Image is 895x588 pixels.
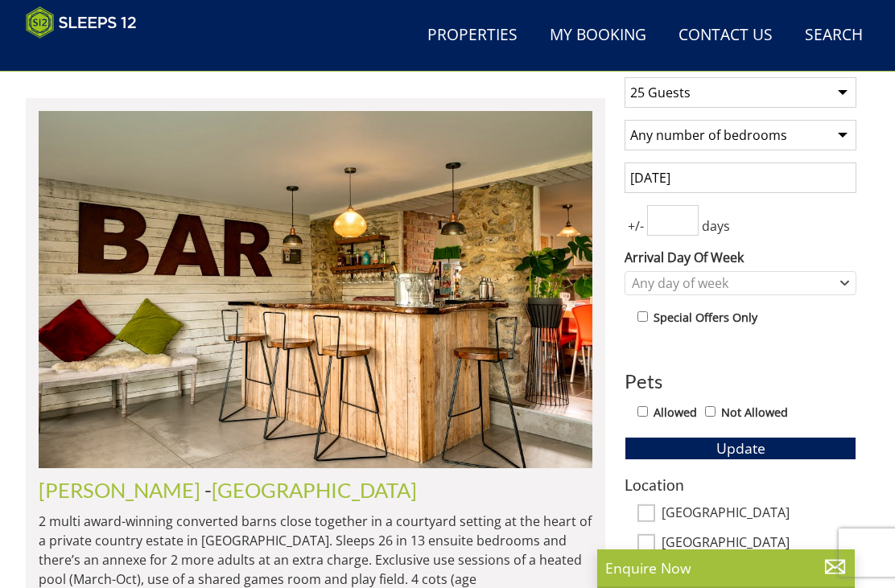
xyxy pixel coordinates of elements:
label: Special Offers Only [654,309,757,327]
a: My Booking [543,18,653,54]
label: Arrival Day Of Week [625,248,856,267]
span: +/- [625,216,647,236]
img: Sleeps 12 [26,6,137,39]
a: [GEOGRAPHIC_DATA] [212,478,417,502]
label: Allowed [654,404,697,421]
span: Update [716,438,765,458]
label: Not Allowed [721,404,788,421]
span: days [699,216,733,236]
div: Combobox [625,271,856,295]
div: Any day of week [628,274,836,292]
a: Contact Us [672,18,779,54]
p: Enquire Now [605,557,847,578]
a: Properties [421,18,524,54]
label: [GEOGRAPHIC_DATA] [662,505,856,523]
h3: Pets [625,371,856,392]
iframe: Customer reviews powered by Trustpilot [18,48,187,62]
a: Search [798,18,869,54]
h3: Location [625,476,856,493]
label: [GEOGRAPHIC_DATA] [662,535,856,553]
img: open-uri20250128-23-iu0esq.original. [39,111,592,468]
a: [PERSON_NAME] [39,478,200,502]
input: Arrival Date [625,162,856,193]
button: Update [625,437,856,459]
span: - [204,478,417,502]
